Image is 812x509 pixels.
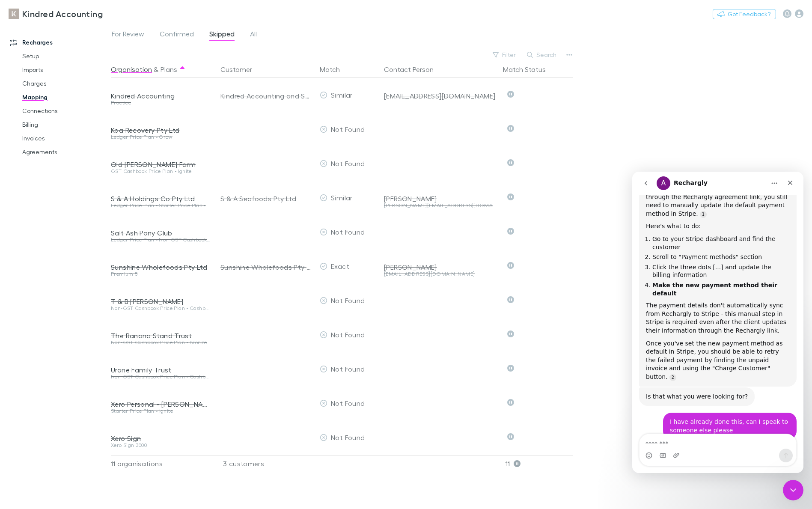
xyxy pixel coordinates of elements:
div: 11 organisations [111,455,214,472]
div: [EMAIL_ADDRESS][DOMAIN_NAME] [384,92,496,100]
div: T & B [PERSON_NAME] [111,297,210,306]
a: Charges [14,77,109,90]
h3: Kindred Accounting [22,9,103,19]
button: Match [320,61,350,78]
button: Got Feedback? [713,9,776,19]
iframe: Intercom live chat [632,172,803,473]
div: Practice [111,100,210,105]
iframe: Intercom live chat [783,480,803,500]
a: Kindred Accounting [3,3,108,24]
div: 3 customers [214,455,316,472]
div: Sunshine Wholefoods Pty Ltd [111,263,210,271]
button: Match Status [503,61,556,78]
span: Not Found [331,330,365,339]
div: Old [PERSON_NAME] Farm [111,160,210,169]
svg: Skipped [507,228,514,235]
div: Non-GST Cashbook Price Plan • Cashbook (Non-GST) Price Plan [111,306,210,311]
span: Not Found [331,125,365,133]
span: Not Found [331,228,365,236]
a: Recharges [2,36,109,49]
span: Confirmed [160,30,194,41]
div: S & A Seafoods Pty Ltd [220,182,313,216]
div: The Banana Stand Trust [111,331,210,340]
div: S & A Holdings Co Pty Ltd [111,194,210,203]
span: Not Found [331,159,365,167]
svg: Skipped [507,193,514,200]
button: Contact Person [384,61,444,78]
svg: Skipped [507,399,514,406]
div: Ledger Price Plan • Non-GST Cashbook Price Plan • Ignite • Cashbook (Non-GST) Price Plan [111,237,210,242]
svg: Skipped [507,91,514,98]
div: GST Cashbook Price Plan • Ignite [111,169,210,174]
span: Not Found [331,433,365,441]
div: [PERSON_NAME][EMAIL_ADDRESS][DOMAIN_NAME] [384,203,496,208]
button: Organisation [111,61,152,78]
a: Invoices [14,131,109,145]
div: Xero Personal - [PERSON_NAME] & [PERSON_NAME] [111,400,210,408]
span: Similar [331,193,353,202]
button: Customer [220,61,262,78]
div: Salt Ash Pony Club [111,229,210,237]
div: Xero Sign 3000 [111,443,210,448]
a: Agreements [14,145,109,159]
span: Similar [331,91,353,99]
div: Kindred Accounting [111,92,210,100]
span: Exact [331,262,349,270]
span: Not Found [331,296,365,304]
svg: Skipped [507,159,514,166]
span: For Review [112,30,144,41]
div: [PERSON_NAME] [384,194,496,203]
a: Billing [14,118,109,131]
div: Non-GST Cashbook Price Plan • Cashbook (Non-GST) Price Plan [111,374,210,379]
div: [EMAIL_ADDRESS][DOMAIN_NAME] [384,271,496,277]
img: Kindred Accounting's Logo [9,9,19,19]
div: Urane Family Trust [111,366,210,374]
svg: Skipped [507,330,514,337]
div: Koa Recovery Pty Ltd [111,126,210,134]
button: Plans [161,61,177,78]
svg: Skipped [507,433,514,440]
div: Premium 5 [111,271,210,277]
a: Mapping [14,90,109,104]
a: Imports [14,63,109,77]
div: Ledger Price Plan • Starter Price Plan • Ignite [111,203,210,208]
svg: Skipped [507,125,514,132]
div: Sunshine Wholefoods Pty Ltd [220,250,313,284]
span: Not Found [331,365,365,373]
div: Non-GST Cashbook Price Plan • Bronze • Cashbook (Non-GST) Price Plan [111,340,210,345]
p: 11 [506,455,573,472]
a: Connections [14,104,109,118]
span: All [250,30,257,41]
div: Kindred Accounting and Sprout Advice [220,79,313,113]
a: Setup [14,49,109,63]
button: Search [523,50,562,60]
button: Filter [488,50,521,60]
svg: Skipped [507,365,514,372]
span: Not Found [331,399,365,407]
div: & [111,61,210,78]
